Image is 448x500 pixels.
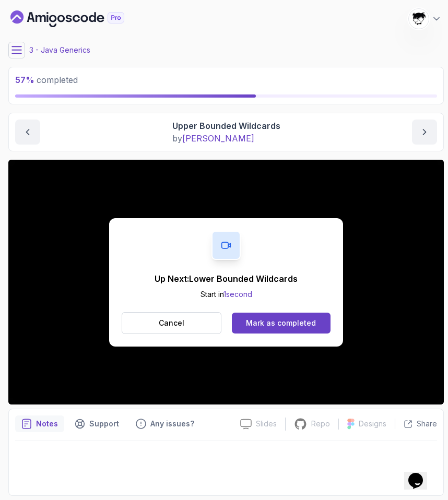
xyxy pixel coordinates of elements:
[155,289,298,300] p: Start in
[150,419,194,429] p: Any issues?
[29,45,90,55] p: 3 - Java Generics
[182,133,254,144] span: [PERSON_NAME]
[122,312,221,334] button: Cancel
[412,120,437,145] button: next content
[36,419,58,429] p: Notes
[256,419,277,429] p: Slides
[417,419,437,429] p: Share
[159,318,184,328] p: Cancel
[395,419,437,429] button: Share
[172,120,280,132] p: Upper Bounded Wildcards
[15,75,78,85] span: completed
[15,415,64,432] button: notes button
[232,313,331,334] button: Mark as completed
[8,160,444,404] iframe: 11 - Upper Bounded Wildcards
[155,272,298,285] p: Up Next: Lower Bounded Wildcards
[404,458,438,490] iframe: chat widget
[223,290,252,299] span: 1 second
[311,419,330,429] p: Repo
[409,9,429,29] img: user profile image
[10,10,148,27] a: Dashboard
[172,132,280,145] p: by
[129,415,201,432] button: Feedback button
[246,318,316,328] div: Mark as completed
[15,120,40,145] button: previous content
[89,419,119,429] p: Support
[359,419,386,429] p: Designs
[68,415,125,432] button: Support button
[15,75,34,85] span: 57 %
[408,8,442,29] button: user profile image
